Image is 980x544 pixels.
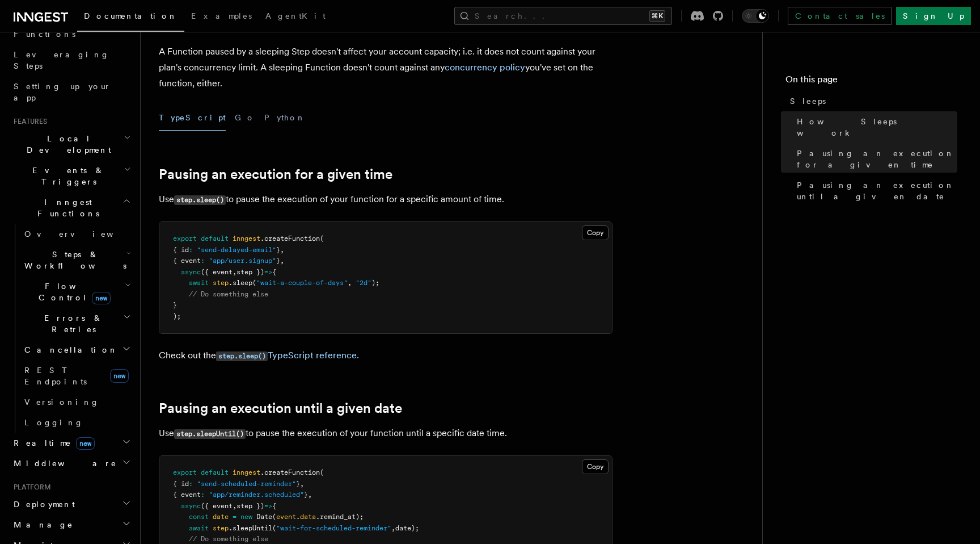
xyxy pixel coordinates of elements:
span: } [304,491,308,499]
a: concurrency policy [445,62,525,73]
span: REST Endpoints [24,366,87,386]
span: = [233,513,236,521]
a: AgentKit [259,3,332,31]
span: Pausing an execution until a given date [797,179,957,202]
span: => [264,502,272,510]
span: Pausing an execution for a given time [797,148,957,170]
span: new [110,369,129,383]
span: Manage [9,519,73,530]
span: Realtime [9,437,95,449]
span: "send-scheduled-reminder" [197,480,296,488]
span: { id [173,480,189,488]
span: step [213,524,229,532]
span: step [213,279,229,287]
span: Examples [191,11,252,20]
span: Setting up your app [14,82,111,102]
h4: On this page [785,73,957,91]
span: Middleware [9,458,117,469]
button: Python [264,105,306,131]
button: Copy [582,225,609,240]
span: : [201,257,205,265]
button: Manage [9,514,133,535]
button: Middleware [9,453,133,474]
span: export [173,468,197,476]
span: Overview [24,229,141,238]
button: Toggle dark mode [742,9,769,23]
button: Inngest Functions [9,192,133,224]
span: : [189,480,193,488]
button: TypeScript [159,105,226,131]
div: Inngest Functions [9,224,133,433]
span: Deployment [9,499,75,510]
button: Errors & Retries [20,308,133,340]
span: { [272,268,276,276]
span: const [189,513,209,521]
button: Flow Controlnew [20,276,133,308]
span: Documentation [84,11,178,20]
span: ({ event [201,268,233,276]
span: date); [395,524,419,532]
span: , [280,257,284,265]
code: step.sleep() [174,195,226,205]
span: , [348,279,352,287]
span: { [272,502,276,510]
span: AgentKit [265,11,326,20]
span: } [276,246,280,254]
span: , [300,480,304,488]
span: // Do something else [189,535,268,543]
a: Leveraging Steps [9,44,133,76]
span: { id [173,246,189,254]
a: Overview [20,224,133,244]
button: Deployment [9,494,133,514]
span: => [264,268,272,276]
a: Pausing an execution for a given time [792,143,957,175]
span: "wait-a-couple-of-days" [256,279,348,287]
code: step.sleepUntil() [174,429,246,439]
span: inngest [233,468,260,476]
span: ( [272,513,276,521]
span: How Sleeps work [797,116,957,139]
span: : [201,491,205,499]
a: step.sleep()TypeScript reference. [216,350,359,361]
span: "app/reminder.scheduled" [209,491,304,499]
a: Pausing an execution for a given time [159,166,392,182]
span: default [201,235,229,242]
span: event [276,513,296,521]
span: new [92,292,111,304]
span: step }) [236,268,264,276]
span: , [308,491,312,499]
span: , [280,246,284,254]
code: step.sleep() [216,351,268,361]
span: ( [272,524,276,532]
span: .sleep [229,279,252,287]
span: , [233,502,236,510]
span: , [391,524,395,532]
span: Events & Triggers [9,165,124,187]
span: data [300,513,316,521]
span: ( [320,235,324,242]
span: Leveraging Steps [14,50,109,70]
span: "wait-for-scheduled-reminder" [276,524,391,532]
button: Search...⌘K [454,7,672,25]
span: { event [173,257,201,265]
a: Sign Up [896,7,971,25]
span: .createFunction [260,235,320,242]
span: async [181,268,201,276]
span: .sleepUntil [229,524,272,532]
span: Sleeps [790,95,826,107]
span: ({ event [201,502,233,510]
button: Go [235,105,255,131]
button: Realtimenew [9,433,133,453]
a: How Sleeps work [792,111,957,143]
span: Features [9,117,47,126]
span: ); [173,312,181,320]
span: await [189,279,209,287]
a: Logging [20,412,133,433]
span: step }) [236,502,264,510]
span: Platform [9,483,51,492]
span: Local Development [9,133,124,156]
span: default [201,468,229,476]
span: : [189,246,193,254]
span: Cancellation [20,344,118,355]
a: Contact sales [788,7,892,25]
